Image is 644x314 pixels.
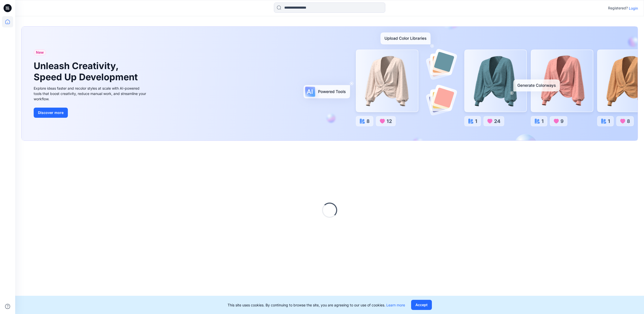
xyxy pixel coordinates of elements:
[386,303,405,307] a: Learn more
[228,302,405,308] p: This site uses cookies. By continuing to browse the site, you are agreeing to our use of cookies.
[411,300,432,310] button: Accept
[629,6,638,11] p: Login
[34,61,140,82] h1: Unleash Creativity, Speed Up Development
[608,5,628,11] p: Registered?
[34,108,68,118] button: Discover more
[34,86,148,102] div: Explore ideas faster and recolor styles at scale with AI-powered tools that boost creativity, red...
[34,108,148,118] a: Discover more
[36,49,44,55] span: New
